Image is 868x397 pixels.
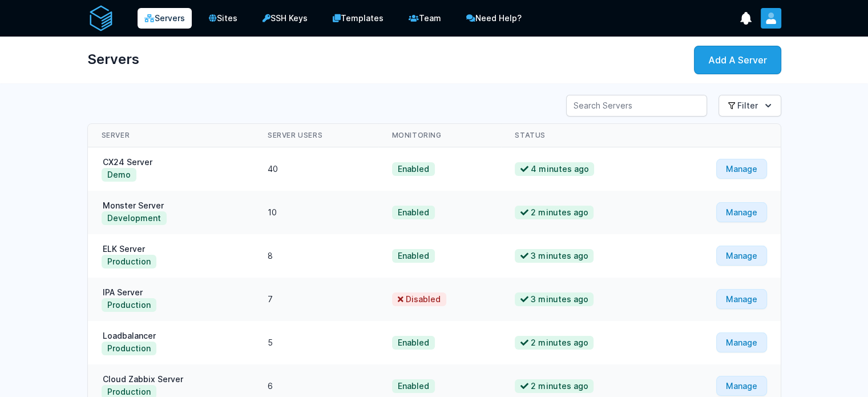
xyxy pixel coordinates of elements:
[458,7,530,30] a: Need Help?
[716,332,767,352] a: Manage
[401,7,449,30] a: Team
[102,342,156,355] button: Production
[87,5,115,32] img: serverAuth logo
[716,202,767,222] a: Manage
[254,278,378,321] td: 7
[515,336,594,350] span: 2 minutes ago
[716,376,767,396] a: Manage
[138,8,192,29] a: Servers
[254,124,378,147] th: Server Users
[716,289,767,309] a: Manage
[392,336,435,350] span: Enabled
[102,211,167,225] button: Development
[761,8,781,29] button: User menu
[254,191,378,234] td: 10
[515,162,594,176] span: 4 minutes ago
[694,46,781,74] a: Add A Server
[102,374,184,384] a: Cloud Zabbix Server
[716,159,767,179] a: Manage
[718,95,781,117] button: Filter
[201,7,245,30] a: Sites
[102,298,156,312] button: Production
[102,331,157,340] a: Loadbalancer
[716,246,767,266] a: Manage
[566,95,707,117] input: Search Servers
[736,8,756,29] button: show notifications
[102,168,136,182] button: Demo
[515,379,594,393] span: 2 minutes ago
[254,321,378,364] td: 5
[392,162,435,176] span: Enabled
[254,234,378,278] td: 8
[392,206,435,219] span: Enabled
[88,124,254,147] th: Server
[102,157,154,167] a: CX24 Server
[515,292,594,306] span: 3 minutes ago
[87,46,139,73] h1: Servers
[378,124,502,147] th: Monitoring
[392,292,446,306] span: Disabled
[501,124,662,147] th: Status
[515,249,594,263] span: 3 minutes ago
[325,7,391,30] a: Templates
[254,147,378,191] td: 40
[392,379,435,393] span: Enabled
[102,244,146,254] a: ELK Server
[102,287,144,297] a: IPA Server
[255,7,316,30] a: SSH Keys
[102,200,165,210] a: Monster Server
[392,249,435,263] span: Enabled
[102,255,156,268] button: Production
[515,206,594,219] span: 2 minutes ago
